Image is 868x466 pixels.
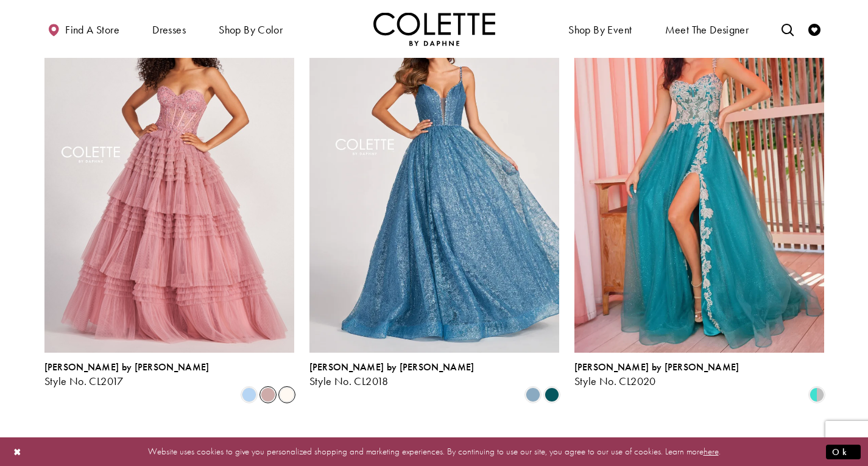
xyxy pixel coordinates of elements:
i: Turquoise/Silver [810,387,824,402]
span: Dresses [149,12,189,46]
span: Shop by color [219,24,283,36]
button: Submit Dialog [826,444,861,459]
div: Colette by Daphne Style No. CL2020 [574,362,739,387]
span: Find a store [65,24,119,36]
button: Close Dialog [7,441,28,462]
i: Dusty Rose [261,387,275,402]
img: Colette by Daphne [373,12,495,46]
span: Dresses [152,24,186,36]
span: [PERSON_NAME] by [PERSON_NAME] [574,361,739,373]
span: Style No. CL2020 [574,374,656,388]
i: Dusty Blue [526,387,540,402]
span: Style No. CL2018 [309,374,389,388]
span: [PERSON_NAME] by [PERSON_NAME] [44,361,210,373]
span: Shop By Event [565,12,635,46]
i: Spruce [545,387,559,402]
a: Toggle search [778,12,797,46]
span: Shop by color [216,12,286,46]
a: here [704,445,719,457]
span: Meet the designer [665,24,749,36]
a: Visit Home Page [373,12,495,46]
i: Diamond White [280,387,294,402]
p: Website uses cookies to give you personalized shopping and marketing experiences. By continuing t... [88,443,780,460]
div: Colette by Daphne Style No. CL2018 [309,362,475,387]
a: Check Wishlist [805,12,824,46]
a: Meet the designer [662,12,752,46]
span: Style No. CL2017 [44,374,124,388]
div: Colette by Daphne Style No. CL2017 [44,362,210,387]
a: Find a store [44,12,122,46]
i: Periwinkle [242,387,256,402]
span: Shop By Event [568,24,632,36]
span: [PERSON_NAME] by [PERSON_NAME] [309,361,475,373]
